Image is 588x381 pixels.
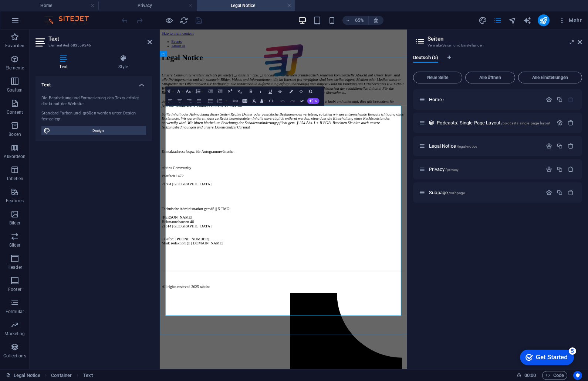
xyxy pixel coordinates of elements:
[501,121,550,125] span: /podcasts-single-page-layout
[216,87,225,96] button: Decrease Indent
[22,8,54,15] div: Get Started
[465,72,515,83] button: Alle öffnen
[568,143,574,149] div: Entfernen
[545,371,564,380] span: Code
[83,371,92,380] span: Klick zum Auswählen. Doppelklick zum Bearbeiten
[7,87,23,93] p: Spalten
[557,166,563,172] div: Duplizieren
[55,1,62,9] div: 5
[195,96,204,106] button: Align Justify
[185,96,194,106] button: Align Right
[479,16,487,25] i: Design (Strg+Alt+Y)
[517,371,536,380] h6: Session-Zeit
[4,154,26,159] p: Akkordeon
[429,167,459,172] span: Klick, um Seite zu öffnen
[3,3,52,9] a: Skip to main content
[98,1,197,10] h4: Privacy
[41,126,146,135] button: Design
[530,373,531,378] span: :
[9,242,21,248] p: Slider
[175,87,185,96] button: Font Family
[276,87,285,96] button: Strikethrough
[568,166,574,172] div: Entfernen
[429,143,477,149] span: Legal Notice
[508,16,517,25] i: Navigator
[48,42,137,49] h3: Element #ed-683559246
[225,87,234,96] button: Superscript
[51,371,72,380] span: Klick zum Auswählen. Doppelklick zum Bearbeiten
[428,120,435,126] div: Dieses Layout wird als Template für alle Einträge dieser Collection genutzt (z.B. ein Blog Post)....
[3,210,377,216] p: tabtins Community
[429,190,465,195] span: Subpage
[557,143,563,149] div: Duplizieren
[555,14,585,26] button: Mehr
[166,96,175,106] button: Align Left
[224,96,228,106] button: Ordered List
[215,96,224,106] button: Ordered List
[6,65,24,71] p: Elemente
[51,371,92,380] nav: breadcrumb
[288,96,297,106] button: Redo (⌘⇧Z)
[278,96,287,106] button: Undo (⌘Z)
[573,371,582,380] button: Usercentrics
[427,190,542,195] div: Subpage/subpage
[546,143,552,149] div: Einstellungen
[247,87,256,96] button: Bold (⌘B)
[557,189,563,196] div: Duplizieren
[428,35,582,42] h2: Seiten
[493,16,502,25] i: Seiten (Strg+Alt+S)
[231,96,240,106] button: Insert Link
[568,96,574,103] div: Die Startseite kann nicht gelöscht werden
[306,87,315,96] button: Special Characters
[8,286,21,292] p: Footer
[3,353,26,359] p: Collections
[48,35,152,42] h2: Text
[449,191,465,195] span: /subpage
[3,185,377,191] p: Kontaktadresse bspw. für Autogrammwünsche:
[427,144,542,148] div: Legal Notice/legal-notice
[542,371,567,380] button: Code
[557,120,563,126] div: Einstellungen
[427,167,542,172] div: Privacy/privacy
[41,95,146,107] div: Die Bearbeitung und Formatierung des Texts erfolgt direkt auf der Website.
[518,72,582,83] button: Alle Einstellungen
[428,42,567,49] h3: Verwalte Seiten und Einstellungen
[479,16,487,25] button: design
[41,110,146,123] div: Standard-Farben und -größen werden unter Design festgelegt.
[36,55,94,70] h4: Text
[523,16,531,25] i: AI Writer
[416,75,459,80] span: Neue Seite
[3,272,377,332] p: Technische Administration gemäß § 5 TMG: [PERSON_NAME] Heitmannshausen 46 21614 [GEOGRAPHIC_DATA]...
[260,96,266,106] button: Data Bindings
[342,16,369,25] button: 65%
[6,176,23,182] p: Tabellen
[493,16,502,25] button: pages
[3,222,377,229] p: Postfach 1472
[546,166,552,172] div: Einstellungen
[297,96,307,106] button: Confirm (⌘+⏎)
[9,131,21,137] p: Boxen
[53,126,144,135] span: Design
[250,96,259,106] button: Clear Formatting
[179,16,188,25] button: reload
[7,109,23,115] p: Content
[568,120,574,126] div: Entfernen
[287,87,296,96] button: Colors
[568,189,574,196] div: Entfernen
[443,98,444,102] span: /
[6,198,24,204] p: Features
[297,87,306,96] button: Icons
[373,17,379,24] i: Bei Größenänderung Zoomstufe automatisch an das gewählte Gerät anpassen.
[539,16,548,25] i: Veröffentlichen
[445,168,459,172] span: /privacy
[180,16,188,25] i: Seite neu laden
[43,16,98,25] img: Editor Logo
[206,87,215,96] button: Increase Indent
[197,1,295,10] h4: Legal Notice
[240,96,250,106] button: Insert Table
[256,87,266,96] button: Italic (⌘I)
[558,17,582,24] span: Mehr
[427,97,542,102] div: Home/
[523,16,532,25] button: text_generator
[538,14,550,26] button: publish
